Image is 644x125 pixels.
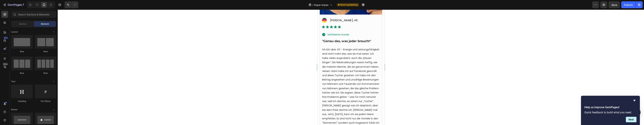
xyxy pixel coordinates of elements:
span: Toggle open [51,107,56,112]
div: Help us improve GemPages! [584,98,636,122]
div: Heading [11,100,33,103]
button: Save [609,1,620,8]
span: Need republishing [340,3,358,6]
span: Text [11,80,15,83]
p: Quick feedback to build what you need. [584,111,636,114]
div: 450 [3,36,8,39]
button: Hide survey [632,98,636,103]
h2: Help us improve GemPages! [584,105,636,109]
button: Next question [626,117,636,122]
span: Layout [11,30,18,33]
div: Row [11,72,33,75]
span: Button [11,108,17,111]
button: Publish [621,1,636,8]
span: / [312,3,313,7]
div: Text Block [35,100,56,103]
span: Super-wipes [314,3,329,7]
div: Row [35,72,56,75]
div: Beta [3,63,8,65]
button: 7 [1,1,26,8]
div: Row [35,50,56,53]
p: 7 [22,3,24,7]
div: Undo/Redo [65,1,78,8]
span: Section [19,22,26,26]
span: Element [41,22,49,26]
span: Toggle open [51,29,56,35]
span: Save [611,3,617,6]
span: Toggle open [51,79,56,84]
iframe: Design area [318,10,384,125]
div: Row [11,50,33,53]
input: Search Sections & Elements [11,11,56,18]
div: Publish [624,3,633,7]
